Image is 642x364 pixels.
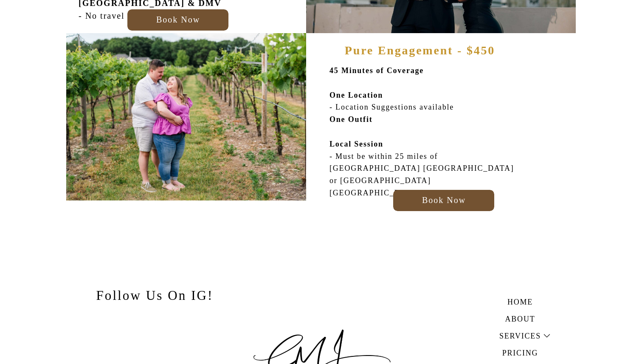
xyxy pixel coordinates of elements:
b: One Location [329,91,383,99]
b: One Outfit [329,115,373,124]
a: Home [491,296,549,306]
b: Pure Engagement - $450 [345,44,495,57]
a: Pricing [491,347,549,357]
a: About [491,313,549,323]
b: Local Session [329,140,383,148]
a: Book Now [131,13,225,23]
a: Book Now [397,193,491,203]
h3: Follow Us On IG! [87,285,222,302]
a: Services [491,330,549,340]
b: 45 Minutes of Coverage [329,66,424,75]
p: - Location Suggestions available - Must be within 25 miles of [GEOGRAPHIC_DATA] [GEOGRAPHIC_DATA]... [329,65,522,180]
